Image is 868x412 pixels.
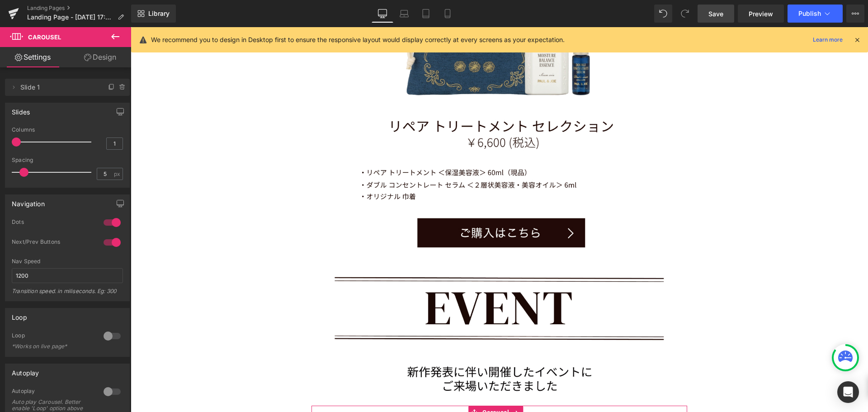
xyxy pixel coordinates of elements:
a: Laptop [393,5,415,23]
div: Columns [12,127,123,133]
div: Spacing [12,157,123,163]
a: Learn more [809,34,846,45]
div: Loop [12,332,94,341]
div: *Works on live page* [12,343,93,350]
span: Library [148,9,170,18]
span: Publish [798,10,821,17]
span: Landing Page - [DATE] 17:24:46 [27,14,114,21]
a: Desktop [372,5,393,23]
div: Slides [12,103,30,116]
div: Dots [12,218,94,228]
a: Preview [738,5,784,23]
span: Save [708,9,723,19]
div: Transition speed. in miliseconds. Eg: 300 [12,288,123,301]
button: More [846,5,864,23]
div: Next/Prev Buttons [12,238,94,248]
span: Carousel [28,33,61,41]
span: Slide 1 [20,79,96,96]
div: Autoplay [12,388,94,397]
a: Design [67,47,133,67]
a: Landing Pages [27,5,131,12]
button: Redo [676,5,694,23]
div: Navigation [12,195,45,208]
span: px [114,171,122,177]
a: New Library [131,5,176,23]
button: Undo [654,5,672,23]
button: Publish [788,5,843,23]
span: Carousel [349,379,381,392]
a: Tablet [415,5,437,23]
div: Open Intercom Messenger [837,381,859,403]
span: Preview [749,9,773,19]
div: Nav Speed [12,258,123,265]
a: Mobile [437,5,458,23]
div: Autoplay [12,364,39,377]
div: Loop [12,308,27,321]
p: We recommend you to design in Desktop first to ensure the responsive layout would display correct... [151,35,565,45]
a: Expand / Collapse [381,379,393,392]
